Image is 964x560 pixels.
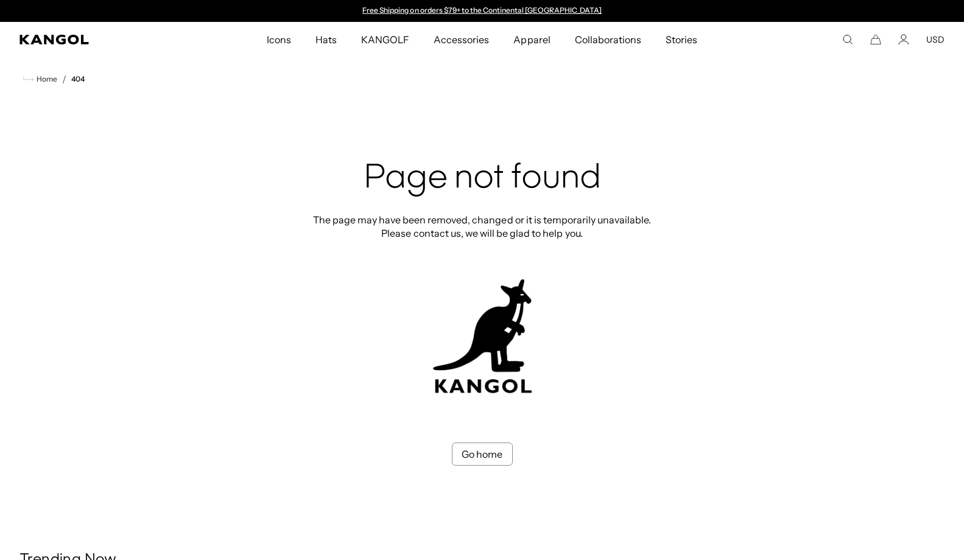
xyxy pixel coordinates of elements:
span: Collaborations [575,22,641,57]
a: Accessories [421,22,501,57]
slideshow-component: Announcement bar [357,6,608,16]
span: Hats [315,22,337,57]
li: / [57,72,66,86]
a: Apparel [501,22,562,57]
a: KANGOLF [349,22,421,57]
img: kangol-404-logo.jpg [431,279,534,394]
p: The page may have been removed, changed or it is temporarily unavailable. Please contact us, we w... [309,213,655,240]
a: Home [23,74,57,85]
span: KANGOLF [361,22,409,57]
a: Stories [653,22,709,57]
button: Cart [870,34,881,45]
a: Collaborations [563,22,653,57]
span: Accessories [434,22,489,57]
div: 1 of 2 [357,6,608,16]
span: Home [34,75,57,83]
a: Hats [303,22,349,57]
div: Announcement [357,6,608,16]
button: USD [926,34,945,45]
a: 404 [71,75,85,83]
a: Go home [452,443,513,466]
summary: Search here [842,34,853,45]
a: Icons [255,22,303,57]
span: Stories [666,22,697,57]
a: Account [898,34,909,45]
a: Kangol [19,35,176,44]
h2: Page not found [309,159,655,198]
a: Free Shipping on orders $79+ to the Continental [GEOGRAPHIC_DATA] [362,5,602,15]
span: Icons [267,22,291,57]
span: Apparel [513,22,550,57]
